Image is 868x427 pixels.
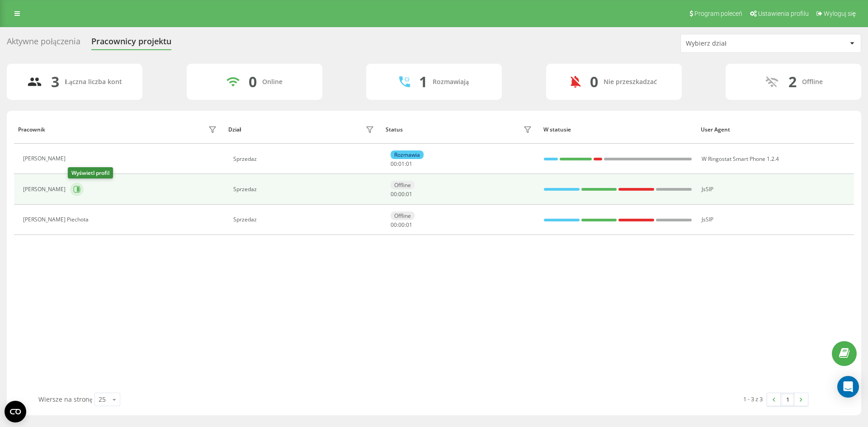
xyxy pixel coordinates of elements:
span: Program poleceń [694,10,742,17]
div: 1 - 3 z 3 [743,394,763,404]
div: Wyświetl profil [68,167,113,178]
div: W statusie [543,127,693,133]
div: Sprzedaz [233,186,377,192]
div: User Agent [701,127,850,133]
div: Offline [391,181,415,189]
div: 0 [590,73,598,90]
span: Ustawienia profilu [758,10,809,17]
span: 01 [406,190,412,198]
a: 1 [781,393,794,406]
div: Rozmawia [391,150,424,159]
div: Offline [391,211,415,220]
button: Open CMP widget [5,401,26,422]
div: Wybierz dział [686,40,794,47]
span: Wiersze na stronę [38,395,92,404]
span: 00 [391,190,397,198]
span: 00 [398,190,405,198]
div: 25 [99,395,106,404]
div: 0 [249,73,257,90]
span: JsSIP [702,216,713,223]
span: 00 [398,221,405,229]
span: 00 [391,221,397,229]
div: 3 [51,73,59,90]
div: [PERSON_NAME] [23,186,68,192]
div: [PERSON_NAME] Piechota [23,216,91,223]
span: 01 [406,221,412,229]
div: Aktywne połączenia [7,37,80,51]
span: 01 [406,160,412,168]
div: 1 [419,73,427,90]
div: Rozmawiają [433,78,469,86]
span: W Ringostat Smart Phone 1.2.4 [702,155,779,163]
div: Nie przeszkadzać [604,78,657,86]
div: [PERSON_NAME] [23,155,68,162]
div: Online [262,78,283,86]
span: Wyloguj się [824,10,856,17]
div: Pracownik [18,127,45,133]
div: : : [391,222,412,228]
span: JsSIP [702,185,713,193]
span: 01 [398,160,405,168]
div: : : [391,161,412,167]
div: Łączna liczba kont [65,78,122,86]
div: Status [386,127,403,133]
div: Open Intercom Messenger [837,376,859,398]
div: Sprzedaz [233,216,377,223]
div: Pracownicy projektu [91,37,171,51]
div: Sprzedaz [233,156,377,162]
span: 00 [391,160,397,168]
div: : : [391,191,412,197]
div: Dział [228,127,241,133]
div: 2 [788,73,797,90]
div: Offline [802,78,823,86]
